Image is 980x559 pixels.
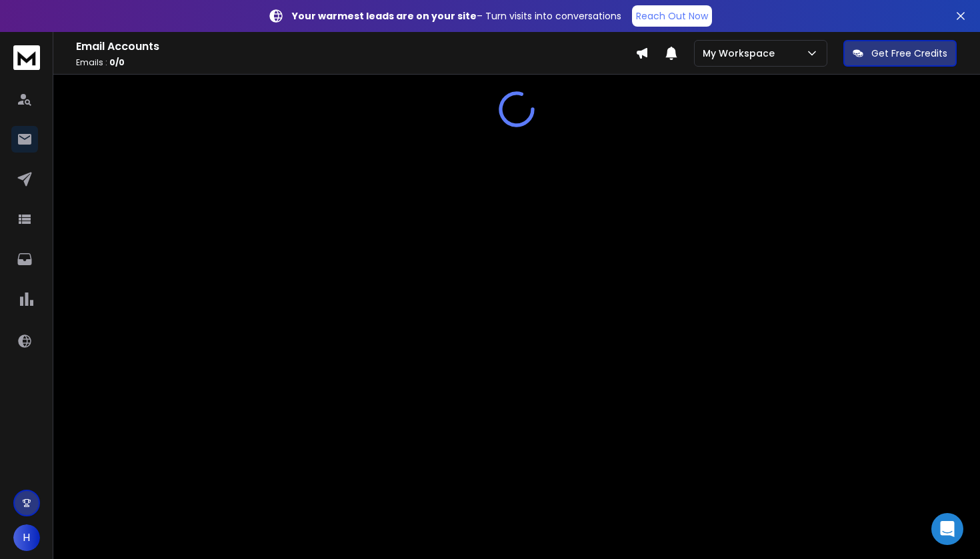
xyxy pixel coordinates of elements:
[843,40,957,67] button: Get Free Credits
[931,513,963,545] div: Open Intercom Messenger
[871,47,947,60] p: Get Free Credits
[13,45,40,70] img: logo
[632,5,712,27] a: Reach Out Now
[292,9,477,23] strong: Your warmest leads are on your site
[636,9,708,23] p: Reach Out Now
[76,57,635,68] p: Emails :
[292,9,621,23] p: – Turn visits into conversations
[76,39,635,55] h1: Email Accounts
[109,57,125,68] span: 0 / 0
[13,524,40,551] button: H
[703,47,780,60] p: My Workspace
